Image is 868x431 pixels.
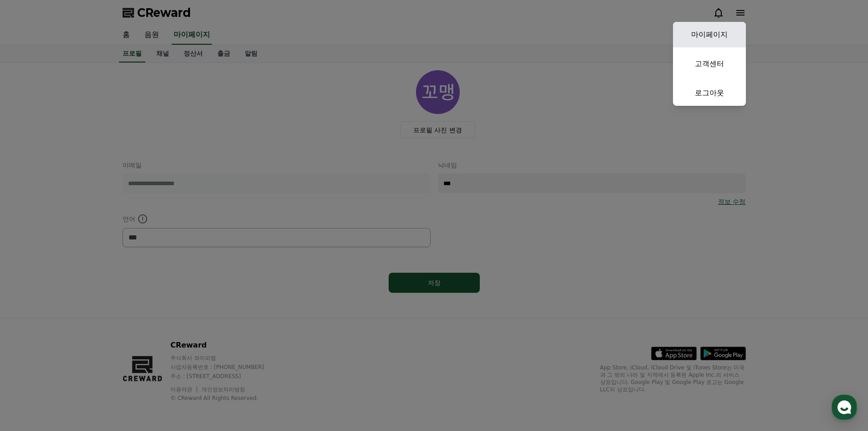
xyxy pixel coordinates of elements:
a: 고객센터 [673,51,746,77]
span: 홈 [29,303,34,310]
a: 대화 [60,289,118,312]
a: 마이페이지 [673,22,746,47]
a: 홈 [3,289,60,312]
button: 마이페이지 고객센터 로그아웃 [673,22,746,106]
span: 설정 [141,303,152,310]
span: 대화 [83,303,94,311]
a: 로그아웃 [673,80,746,106]
a: 설정 [118,289,175,312]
